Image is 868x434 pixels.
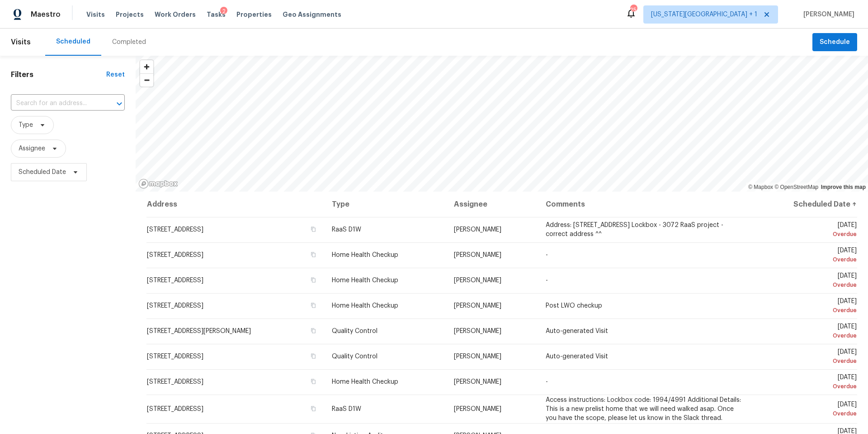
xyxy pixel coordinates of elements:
[546,397,741,421] span: Access instructions: Lockbox code: 1994/4991 Additional Details: This is a new prelist home that ...
[454,379,501,385] span: [PERSON_NAME]
[759,401,857,418] span: [DATE]
[140,60,153,73] button: Zoom in
[207,11,226,18] span: Tasks
[454,277,501,284] span: [PERSON_NAME]
[759,357,857,366] div: Overdue
[759,247,857,264] span: [DATE]
[325,192,447,217] th: Type
[454,227,501,233] span: [PERSON_NAME]
[812,33,857,52] button: Schedule
[546,222,723,237] span: Address: [STREET_ADDRESS] Lockbox - 3072 RaaS project - correct address ^^
[155,10,196,19] span: Work Orders
[454,328,501,334] span: [PERSON_NAME]
[309,405,317,413] button: Copy Address
[140,74,153,87] span: Zoom out
[11,70,106,79] h1: Filters
[309,276,317,284] button: Copy Address
[113,97,126,110] button: Open
[454,303,501,309] span: [PERSON_NAME]
[332,328,377,334] span: Quality Control
[309,327,317,335] button: Copy Address
[759,409,857,418] div: Overdue
[538,192,752,217] th: Comments
[546,379,548,385] span: -
[332,303,398,309] span: Home Health Checkup
[146,192,325,217] th: Address
[546,303,602,309] span: Post LWO checkup
[759,306,857,315] div: Overdue
[116,10,144,19] span: Projects
[106,70,125,79] div: Reset
[454,252,501,258] span: [PERSON_NAME]
[309,301,317,309] button: Copy Address
[112,38,146,47] div: Completed
[447,192,538,217] th: Assignee
[546,277,548,284] span: -
[220,7,227,16] div: 2
[332,406,361,412] span: RaaS D1W
[759,323,857,340] span: [DATE]
[136,56,868,192] canvas: Map
[332,277,398,284] span: Home Health Checkup
[546,353,608,360] span: Auto-generated Visit
[630,5,637,14] div: 25
[752,192,857,217] th: Scheduled Date ↑
[759,298,857,315] span: [DATE]
[759,230,857,239] div: Overdue
[147,252,203,258] span: [STREET_ADDRESS]
[332,353,377,360] span: Quality Control
[19,144,45,153] span: Assignee
[11,32,31,52] span: Visits
[759,331,857,340] div: Overdue
[759,382,857,391] div: Overdue
[759,349,857,366] span: [DATE]
[147,277,203,284] span: [STREET_ADDRESS]
[31,10,61,19] span: Maestro
[821,184,866,190] a: Improve this map
[283,10,341,19] span: Geo Assignments
[309,225,317,233] button: Copy Address
[332,227,361,233] span: RaaS D1W
[332,379,398,385] span: Home Health Checkup
[332,252,398,258] span: Home Health Checkup
[147,406,203,412] span: [STREET_ADDRESS]
[454,406,501,412] span: [PERSON_NAME]
[759,374,857,391] span: [DATE]
[147,328,251,334] span: [STREET_ADDRESS][PERSON_NAME]
[56,37,90,46] div: Scheduled
[759,280,857,289] div: Overdue
[138,178,178,189] a: Mapbox homepage
[236,10,272,19] span: Properties
[774,184,818,190] a: OpenStreetMap
[147,227,203,233] span: [STREET_ADDRESS]
[820,37,850,48] span: Schedule
[147,303,203,309] span: [STREET_ADDRESS]
[147,353,203,360] span: [STREET_ADDRESS]
[800,10,854,19] span: [PERSON_NAME]
[11,96,99,111] input: Search for an address...
[309,251,317,259] button: Copy Address
[309,352,317,360] button: Copy Address
[546,328,608,334] span: Auto-generated Visit
[454,353,501,360] span: [PERSON_NAME]
[759,273,857,289] span: [DATE]
[651,10,757,19] span: [US_STATE][GEOGRAPHIC_DATA] + 1
[309,377,317,386] button: Copy Address
[748,184,773,190] a: Mapbox
[147,379,203,385] span: [STREET_ADDRESS]
[19,121,33,130] span: Type
[19,168,66,177] span: Scheduled Date
[759,255,857,264] div: Overdue
[140,73,153,87] button: Zoom out
[546,252,548,258] span: -
[759,222,857,239] span: [DATE]
[86,10,105,19] span: Visits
